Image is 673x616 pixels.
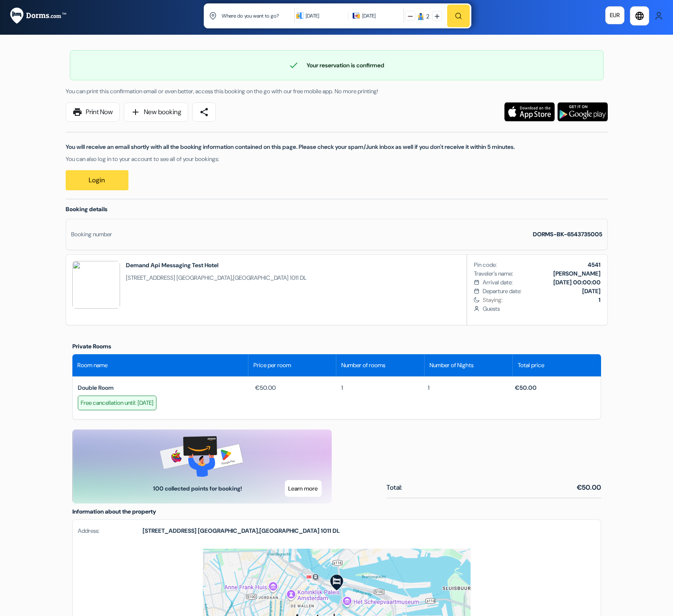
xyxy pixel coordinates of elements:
img: location icon [209,12,217,20]
span: add [131,107,141,117]
span: Information about the property [72,508,156,515]
b: [DATE] 00:00:00 [553,279,601,286]
strong: DORMS-BK-6543735005 [533,230,602,238]
p: You will receive an email shortly with all the booking information contained on this page. Please... [66,143,608,151]
div: Free cancellation until: [DATE] [78,396,156,410]
span: Number of Nights [430,361,473,370]
b: [PERSON_NAME] [553,270,601,277]
span: , [126,273,307,282]
img: Download the free application [504,102,555,121]
img: calendarIcon icon [353,12,360,19]
span: [STREET_ADDRESS] [143,527,197,534]
span: Staying: [483,296,600,304]
img: VzFZZw85BzYGNABg [72,261,120,309]
img: Dorms.com [10,8,66,24]
span: Traveler’s name: [474,269,513,278]
a: printPrint Now [66,102,120,122]
span: €50.00 [577,483,601,493]
span: [GEOGRAPHIC_DATA] [198,527,258,534]
button: Learn more [285,480,322,497]
div: [DATE] [362,12,376,20]
span: €50.00 [250,383,276,392]
span: Double Room [78,384,114,391]
span: You can print this confirmation email or even better, access this booking on the go with our free... [66,87,378,95]
span: Booking details [66,205,107,213]
div: 1 [336,383,422,392]
span: [GEOGRAPHIC_DATA] [177,274,232,281]
span: Pin code: [474,261,497,269]
span: Number of rooms [341,361,385,370]
span: Total: [386,483,402,493]
div: Booking number [71,230,112,239]
span: 1011 DL [290,274,307,281]
span: Guests [483,304,600,313]
p: You can also log in to your account to see all of your bookings: [66,155,608,164]
span: Departure date: [483,287,522,296]
img: gift-card-banner.png [160,436,244,477]
h2: Demand Api Messaging Test Hotel [126,261,307,269]
b: 1 [599,296,601,304]
span: 1011 DL [321,527,340,534]
span: Private Rooms [72,343,111,350]
span: Price per room [253,361,291,370]
span: Room name [77,361,107,370]
a: share [192,102,216,122]
div: 2 [426,12,429,21]
img: User Icon [655,12,663,20]
span: Total price [518,361,544,370]
b: [DATE] [582,287,601,295]
span: print [72,107,82,117]
img: Download the free application [558,102,608,121]
strong: , [143,527,340,535]
span: check [289,60,299,70]
img: guest icon [417,13,425,20]
input: City, University Or Property [221,5,297,26]
span: [GEOGRAPHIC_DATA] [233,274,289,281]
a: language [630,6,649,26]
span: €50.00 [515,384,537,391]
img: minus [408,14,413,19]
span: [GEOGRAPHIC_DATA] [259,527,320,534]
div: 1 [423,383,509,392]
a: Login [66,170,128,190]
span: share [199,107,209,117]
div: [DATE] [306,12,344,20]
i: language [635,11,645,21]
span: [STREET_ADDRESS] [126,274,175,281]
img: calendarIcon icon [296,12,304,19]
div: Your reservation is confirmed [70,60,603,70]
b: 4541 [588,261,601,268]
span: 100 collected points for booking! [133,484,262,493]
img: plus [435,14,440,19]
a: addNew booking [124,102,188,122]
span: Arrival date: [483,278,513,287]
a: EUR [605,6,624,24]
span: Address: [78,527,143,535]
